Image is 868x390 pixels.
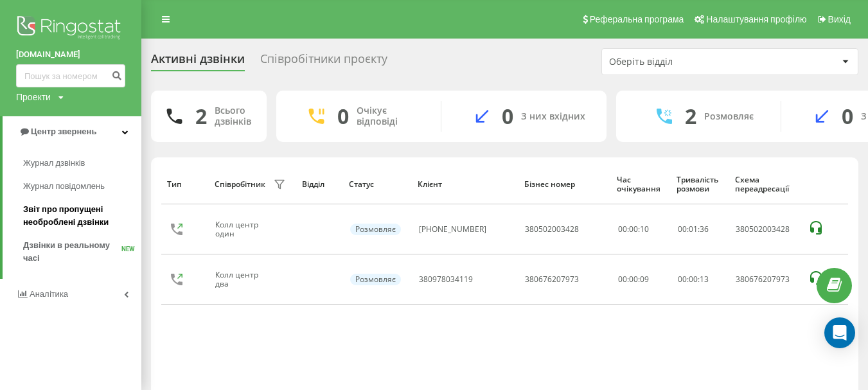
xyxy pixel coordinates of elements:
[350,274,401,285] div: Розмовляє
[842,104,853,129] div: 0
[3,116,141,147] a: Центр звернень
[824,317,855,348] div: Open Intercom Messenger
[704,111,754,122] div: Розмовляє
[16,91,51,103] div: Проекти
[735,175,795,194] div: Схема переадресації
[31,127,96,136] span: Центр звернень
[350,224,401,235] div: Розмовляє
[736,225,793,234] div: 380502003428
[689,274,698,285] span: 00
[30,289,68,299] span: Аналiтика
[419,225,486,234] div: [PHONE_NUMBER]
[302,180,337,189] div: Відділ
[357,105,421,127] div: Очікує відповіді
[215,105,251,127] div: Всього дзвінків
[521,111,585,122] div: З них вхідних
[23,198,141,234] a: Звіт про пропущені необроблені дзвінки
[260,52,387,72] div: Співробітники проєкту
[215,270,270,289] div: Колл центр два
[349,180,406,189] div: Статус
[16,48,125,61] a: [DOMAIN_NAME]
[23,203,135,229] span: Звіт про пропущені необроблені дзвінки
[23,239,121,265] span: Дзвінки в реальному часі
[525,275,579,284] div: 380676207973
[502,104,513,129] div: 0
[678,275,709,284] div: : :
[678,274,687,285] span: 00
[23,234,141,270] a: Дзвінки в реальному часіNEW
[700,274,709,285] span: 13
[167,180,202,189] div: Тип
[525,225,579,234] div: 380502003428
[151,52,245,72] div: Активні дзвінки
[524,180,605,189] div: Бізнес номер
[617,175,664,194] div: Час очікування
[195,104,207,129] div: 2
[418,180,512,189] div: Клієнт
[700,224,709,235] span: 36
[618,225,664,234] div: 00:00:10
[618,275,664,284] div: 00:00:09
[16,13,125,45] img: Ringostat logo
[337,104,349,129] div: 0
[609,57,763,67] div: Оберіть відділ
[23,152,141,175] a: Журнал дзвінків
[419,275,473,284] div: 380978034119
[685,104,696,129] div: 2
[16,64,125,87] input: Пошук за номером
[23,175,141,198] a: Журнал повідомлень
[590,14,684,24] span: Реферальна програма
[23,157,85,170] span: Журнал дзвінків
[215,180,265,189] div: Співробітник
[689,224,698,235] span: 01
[706,14,806,24] span: Налаштування профілю
[215,220,270,239] div: Колл центр один
[678,224,687,235] span: 00
[678,225,709,234] div: : :
[736,275,793,284] div: 380676207973
[23,180,105,193] span: Журнал повідомлень
[677,175,722,194] div: Тривалість розмови
[828,14,851,24] span: Вихід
